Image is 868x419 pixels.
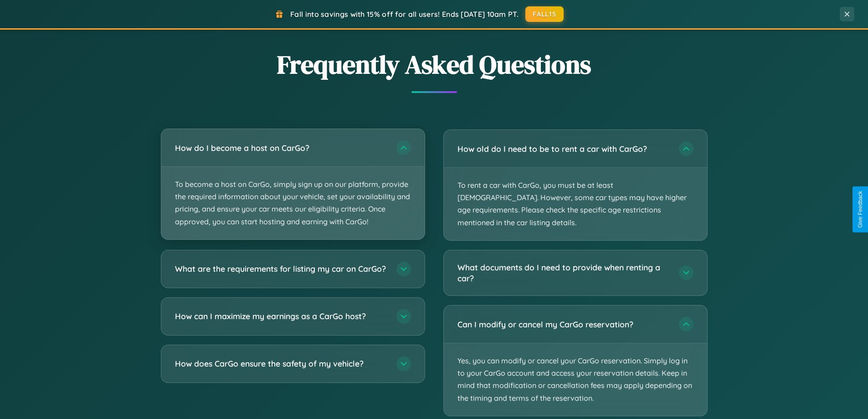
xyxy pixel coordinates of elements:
[175,310,387,322] h3: How can I maximize my earnings as a CarGo host?
[525,6,564,22] button: FALL15
[175,358,387,369] h3: How does CarGo ensure the safety of my vehicle?
[457,262,670,284] h3: What documents do I need to provide when renting a car?
[457,143,670,155] h3: How old do I need to be to rent a car with CarGo?
[290,10,519,19] span: Fall into savings with 15% off for all users! Ends [DATE] 10am PT.
[175,142,387,154] h3: How do I become a host on CarGo?
[161,47,708,82] h2: Frequently Asked Questions
[444,168,707,240] p: To rent a car with CarGo, you must be at least [DEMOGRAPHIC_DATA]. However, some car types may ha...
[457,319,670,330] h3: Can I modify or cancel my CarGo reservation?
[161,167,425,239] p: To become a host on CarGo, simply sign up on our platform, provide the required information about...
[857,191,863,228] div: Give Feedback
[175,263,387,274] h3: What are the requirements for listing my car on CarGo?
[444,343,707,416] p: Yes, you can modify or cancel your CarGo reservation. Simply log in to your CarGo account and acc...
